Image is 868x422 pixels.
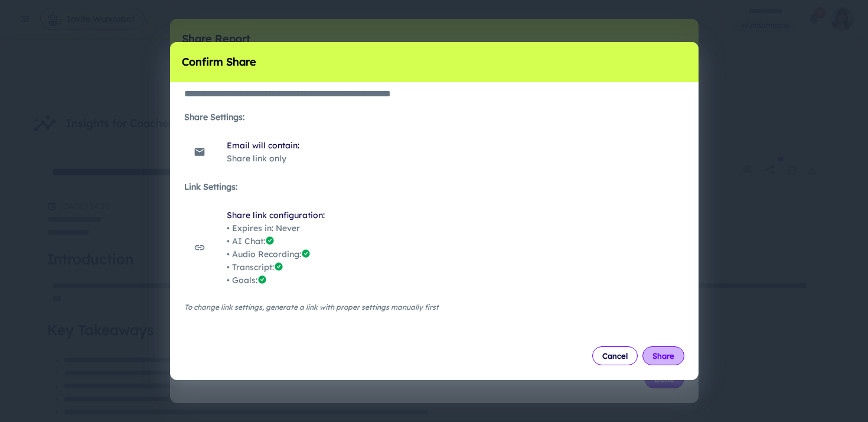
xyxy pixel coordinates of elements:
[227,152,675,165] p: Share link only
[592,346,638,365] button: Cancel
[184,180,684,193] h6: Link Settings:
[227,209,675,222] span: Share link configuration:
[227,139,675,152] span: Email will contain:
[170,42,699,82] h2: Confirm Share
[184,111,684,124] h6: Share Settings:
[227,222,675,287] span: • Expires in: Never • AI Chat: • Audio Recording: • Transcript: • Goals:
[184,302,684,313] span: To change link settings, generate a link with proper settings manually first
[642,346,684,365] button: Share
